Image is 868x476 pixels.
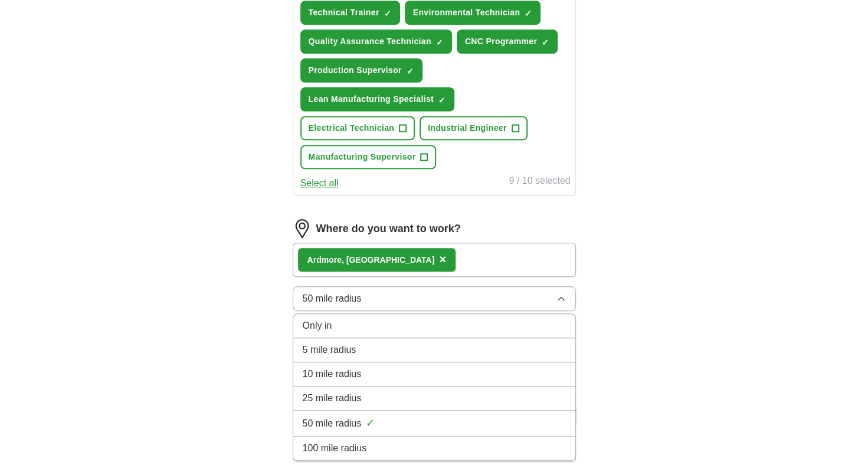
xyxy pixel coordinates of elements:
[303,367,362,381] span: 10 mile radius
[303,416,362,431] span: 50 mile radius
[309,151,416,163] span: Manufacturing Supervisor
[293,219,312,238] img: location.png
[293,286,576,311] button: 50 mile radius
[428,122,506,134] span: Industrial Engineer
[309,64,402,77] span: Production Supervisor
[436,38,443,47] span: ✓
[300,145,437,169] button: Manufacturing Supervisor
[525,9,532,18] span: ✓
[316,221,461,237] label: Where do you want to work?
[303,391,362,405] span: 25 mile radius
[384,9,391,18] span: ✓
[407,67,414,76] span: ✓
[300,58,422,82] button: Production Supervisor✓
[366,415,375,431] span: ✓
[420,116,527,140] button: Industrial Engineer
[309,93,434,105] span: Lean Manufacturing Specialist
[303,343,356,357] span: 5 mile radius
[309,6,379,19] span: Technical Trainer
[303,319,332,333] span: Only in
[457,29,558,54] button: CNC Programmer✓
[309,122,395,134] span: Electrical Technician
[309,35,431,48] span: Quality Assurance Technician
[303,292,362,306] span: 50 mile radius
[439,251,446,269] button: ×
[300,87,454,111] button: Lean Manufacturing Specialist✓
[438,95,446,105] span: ✓
[300,1,400,25] button: Technical Trainer✓
[300,116,415,140] button: Electrical Technician
[439,253,446,266] span: ×
[303,441,367,455] span: 100 mile radius
[413,6,520,19] span: Environmental Technician
[300,29,452,54] button: Quality Assurance Technician✓
[509,174,570,190] div: 9 / 10 selected
[300,176,339,190] button: Select all
[405,1,541,25] button: Environmental Technician✓
[542,38,549,47] span: ✓
[307,254,435,266] div: Ardmore, [GEOGRAPHIC_DATA]
[465,35,537,48] span: CNC Programmer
